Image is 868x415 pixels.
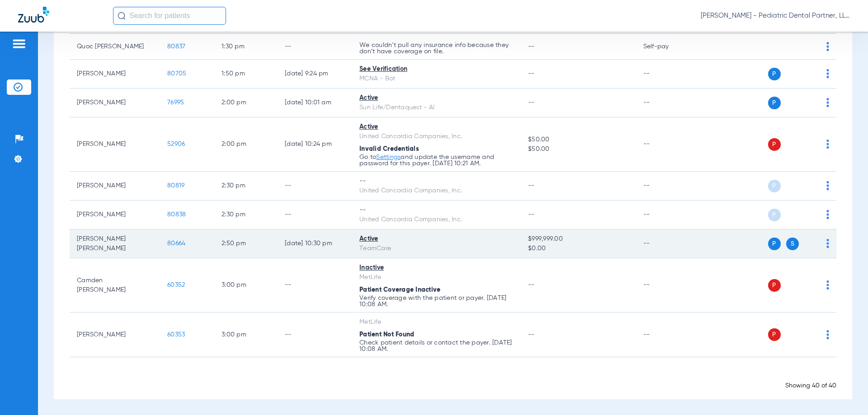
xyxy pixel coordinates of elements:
div: MetLife [359,273,514,282]
div: MCNA - Bot [359,74,514,84]
span: -- [528,43,535,50]
td: -- [278,172,352,201]
span: P [768,68,781,80]
span: -- [528,70,535,77]
td: [DATE] 10:01 AM [278,89,352,117]
img: hamburger-icon [12,38,26,49]
iframe: Chat Widget [823,372,868,415]
td: 2:00 PM [214,117,278,172]
span: S [786,238,799,250]
td: 2:30 PM [214,172,278,201]
img: group-dot-blue.svg [826,42,829,51]
div: Active [359,93,514,103]
span: 52906 [167,141,185,147]
td: 1:30 PM [214,34,278,60]
td: [DATE] 10:24 PM [278,117,352,172]
td: -- [636,60,697,89]
div: -- [359,177,514,186]
p: Check patient details or contact the payer. [DATE] 10:08 AM. [359,340,514,352]
span: -- [528,99,535,106]
td: [PERSON_NAME] [70,312,160,357]
span: 60352 [167,282,185,288]
div: Inactive [359,263,514,273]
span: $50.00 [528,135,628,145]
td: -- [278,312,352,357]
td: [PERSON_NAME] [70,172,160,201]
td: Quoc [PERSON_NAME] [70,34,160,60]
img: group-dot-blue.svg [826,140,829,149]
td: [PERSON_NAME] [PERSON_NAME] [70,229,160,258]
span: -- [528,182,535,189]
img: group-dot-blue.svg [826,280,829,289]
span: P [768,209,781,221]
span: P [768,97,781,109]
td: [PERSON_NAME] [70,89,160,117]
span: P [768,238,781,250]
div: -- [359,205,514,215]
td: [PERSON_NAME] [70,201,160,229]
div: Active [359,234,514,244]
img: Search Icon [118,12,126,20]
img: group-dot-blue.svg [826,330,829,339]
span: $999,999.00 [528,234,628,244]
td: -- [636,201,697,229]
div: TeamCare [359,244,514,253]
span: -- [528,331,535,338]
span: P [768,279,781,292]
div: United Concordia Companies, Inc. [359,132,514,141]
td: -- [278,201,352,229]
td: -- [636,312,697,357]
p: We couldn’t pull any insurance info because they don’t have coverage on file. [359,42,514,55]
img: group-dot-blue.svg [826,181,829,190]
td: Camden [PERSON_NAME] [70,258,160,312]
td: Self-pay [636,34,697,60]
a: Settings [376,154,401,160]
td: 3:00 PM [214,258,278,312]
span: Patient Not Found [359,331,414,338]
span: Showing 40 of 40 [785,382,836,389]
td: 2:50 PM [214,229,278,258]
div: United Concordia Companies, Inc. [359,186,514,196]
img: group-dot-blue.svg [826,239,829,248]
div: MetLife [359,317,514,327]
p: Go to and update the username and password for this payer. [DATE] 10:21 AM. [359,154,514,167]
td: 2:30 PM [214,201,278,229]
span: P [768,138,781,151]
span: -- [528,282,535,288]
td: [DATE] 9:24 PM [278,60,352,89]
td: -- [636,89,697,117]
span: P [768,180,781,192]
td: [DATE] 10:30 PM [278,229,352,258]
span: 60353 [167,331,185,338]
td: 3:00 PM [214,312,278,357]
img: group-dot-blue.svg [826,210,829,219]
td: -- [636,172,697,201]
div: See Verification [359,65,514,74]
span: 80664 [167,240,185,247]
img: group-dot-blue.svg [826,98,829,107]
span: 80837 [167,43,185,50]
td: 1:50 PM [214,60,278,89]
td: -- [636,117,697,172]
td: -- [278,34,352,60]
p: Verify coverage with the patient or payer. [DATE] 10:08 AM. [359,295,514,308]
td: 2:00 PM [214,89,278,117]
img: group-dot-blue.svg [826,69,829,78]
div: Sun Life/Dentaquest - AI [359,103,514,112]
span: [PERSON_NAME] - Pediatric Dental Partner, LLP [701,11,850,20]
div: Active [359,122,514,132]
span: 76995 [167,99,184,106]
span: 80838 [167,211,186,218]
span: Patient Coverage Inactive [359,287,440,293]
td: [PERSON_NAME] [70,117,160,172]
span: Invalid Credentials [359,146,419,152]
td: -- [636,229,697,258]
td: [PERSON_NAME] [70,60,160,89]
td: -- [278,258,352,312]
img: Zuub Logo [18,7,49,23]
input: Search for patients [113,7,226,25]
span: 80705 [167,70,186,77]
span: $0.00 [528,244,628,253]
span: P [768,328,781,341]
